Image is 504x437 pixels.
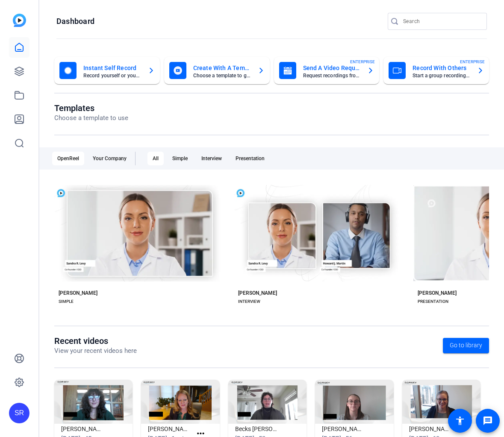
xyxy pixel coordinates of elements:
[83,63,141,73] mat-card-title: Instant Self Record
[59,290,97,296] div: [PERSON_NAME]
[403,16,480,26] input: Search
[450,341,482,350] span: Go to library
[56,16,94,26] h1: Dashboard
[193,73,251,78] mat-card-subtitle: Choose a template to get started
[413,73,470,78] mat-card-subtitle: Start a group recording session
[167,152,193,165] div: Simple
[460,59,485,65] span: ENTERPRISE
[235,424,279,434] h1: Becks [PERSON_NAME] Well-Being Week in Law 2025
[196,152,227,165] div: Interview
[54,336,137,346] h1: Recent videos
[54,380,133,424] img: Shelby Rolf WWIL25
[274,57,380,84] button: Send A Video RequestRequest recordings from anyone, anywhereENTERPRISE
[315,380,393,424] img: Myranda Verheyen Well-Being Week in Law
[61,424,105,434] h1: [PERSON_NAME] WWIL25
[303,63,361,73] mat-card-title: Send A Video Request
[413,63,470,73] mat-card-title: Record With Others
[13,14,26,27] img: blue-gradient.svg
[230,152,270,165] div: Presentation
[350,59,375,65] span: ENTERPRISE
[54,346,137,356] p: View your recent videos here
[402,380,480,424] img: Amy Well-Being Week in Law Social
[164,57,270,84] button: Create With A TemplateChoose a template to get started
[238,290,277,296] div: [PERSON_NAME]
[54,103,128,113] h1: Templates
[141,380,219,424] img: Alysia Zens Well-Being Week in Law
[418,298,448,305] div: PRESENTATION
[54,57,160,84] button: Instant Self RecordRecord yourself or your screen
[9,403,29,423] div: SR
[409,424,453,434] h1: [PERSON_NAME] Well-Being Week in Law Social
[59,298,74,305] div: SIMPLE
[322,424,366,434] h1: [PERSON_NAME] Well-Being Week in Law
[193,63,251,73] mat-card-title: Create With A Template
[303,73,361,78] mat-card-subtitle: Request recordings from anyone, anywhere
[383,57,489,84] button: Record With OthersStart a group recording sessionENTERPRISE
[455,416,465,426] mat-icon: accessibility
[52,152,84,165] div: OpenReel
[148,424,192,434] h1: [PERSON_NAME] Well-Being Week in Law
[483,416,493,426] mat-icon: message
[88,152,132,165] div: Your Company
[443,338,489,353] a: Go to library
[83,73,141,78] mat-card-subtitle: Record yourself or your screen
[418,290,457,296] div: [PERSON_NAME]
[228,380,307,424] img: Becks Peebles Well-Being Week in Law 2025
[147,152,164,165] div: All
[238,298,260,305] div: INTERVIEW
[54,113,128,123] p: Choose a template to use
